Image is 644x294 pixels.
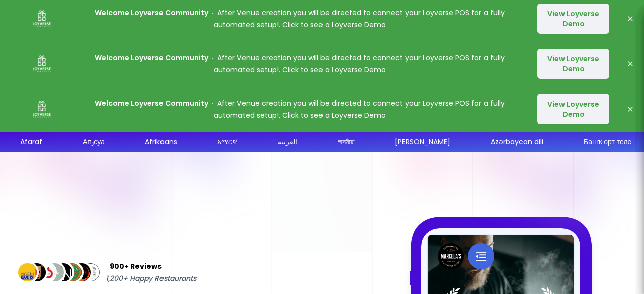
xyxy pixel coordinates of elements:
div: Аҧсуа [83,137,105,147]
p: After Venue creation you will be directed to connect your Loyverse POS for a fully automated setu... [76,52,523,76]
img: Review Img [16,261,39,284]
img: Review Img [34,261,57,284]
div: অসমীয়া [338,137,355,147]
div: [PERSON_NAME] [395,137,450,147]
div: አማርኛ [217,137,237,147]
img: Review Img [52,261,75,284]
img: Review Img [61,261,84,284]
span: 900+ Reviews [110,260,162,272]
div: العربية [278,137,297,147]
button: View Loyverse Demo [537,4,609,34]
strong: Welcome Loyverse Community [95,8,208,18]
p: After Venue creation you will be directed to connect your Loyverse POS for a fully automated setu... [76,7,523,31]
div: Afaraf [20,137,42,147]
img: Review Img [79,261,102,284]
p: After Venue creation you will be directed to connect your Loyverse POS for a fully automated setu... [76,97,523,121]
button: View Loyverse Demo [537,94,609,124]
strong: Welcome Loyverse Community [95,53,208,63]
img: Review Img [43,261,66,284]
img: Review Img [25,261,48,284]
button: View Loyverse Demo [537,49,609,79]
div: Afrikaans [145,137,177,147]
div: Башҡорт теле [584,137,631,147]
strong: Welcome Loyverse Community [95,98,208,108]
div: Azərbaycan dili [491,137,543,147]
span: 1,200+ Happy Restaurants [106,272,196,284]
img: Review Img [70,261,93,284]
